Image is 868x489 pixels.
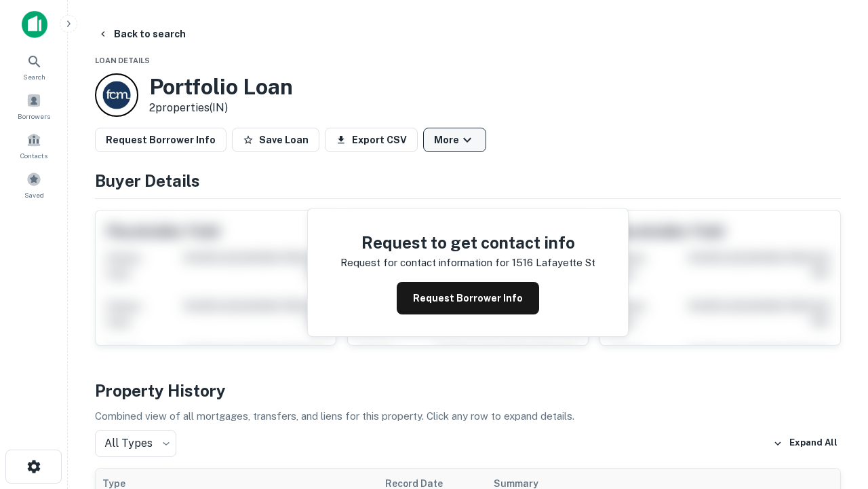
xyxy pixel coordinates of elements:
button: Back to search [92,22,191,46]
h4: Buyer Details [95,168,841,193]
a: Saved [4,166,64,203]
button: Save Loan [232,128,319,152]
span: Search [23,71,45,82]
p: Combined view of all mortgages, transfers, and liens for this property. Click any row to expand d... [95,408,841,424]
a: Borrowers [4,88,64,124]
span: Saved [24,189,44,200]
h4: Request to get contact info [340,230,595,255]
span: Contacts [20,150,47,161]
a: Contacts [4,127,64,164]
h4: Property History [95,378,841,403]
h3: Portfolio Loan [149,74,293,100]
button: Expand All [770,433,841,454]
p: 1516 lafayette st [512,255,595,271]
img: capitalize-icon.png [22,11,47,38]
span: Loan Details [95,56,150,65]
p: 2 properties (IN) [149,100,293,116]
iframe: Chat Widget [800,337,868,402]
button: Request Borrower Info [95,128,226,152]
span: Borrowers [18,111,50,122]
button: Export CSV [325,128,418,152]
button: Request Borrower Info [397,282,539,314]
p: Request for contact information for [340,255,509,271]
div: All Types [95,430,176,457]
button: More [423,128,486,152]
a: Search [4,48,64,85]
